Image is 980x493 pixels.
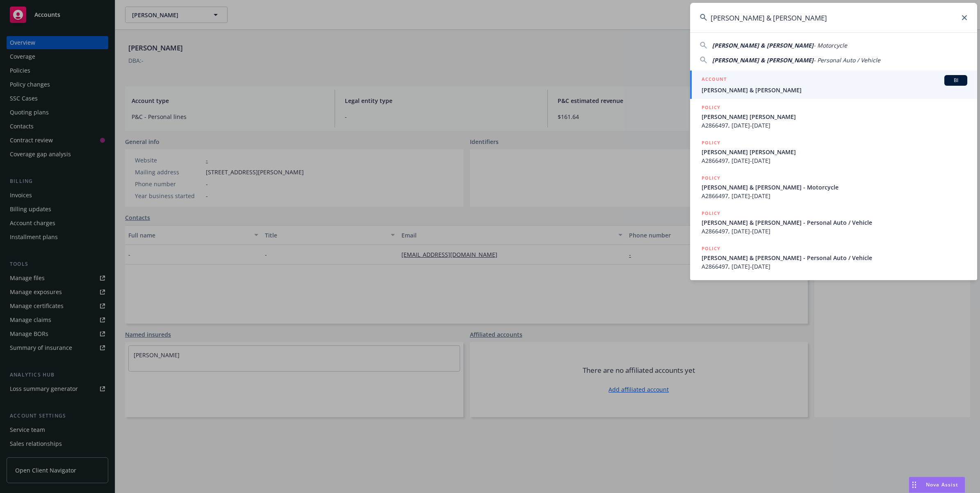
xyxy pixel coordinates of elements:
span: [PERSON_NAME] [PERSON_NAME] [702,112,967,121]
a: POLICY[PERSON_NAME] & [PERSON_NAME] - MotorcycleA2866497, [DATE]-[DATE] [690,169,977,205]
span: BI [948,77,964,84]
span: [PERSON_NAME] & [PERSON_NAME] - Personal Auto / Vehicle [702,253,967,262]
span: [PERSON_NAME] [PERSON_NAME] [702,148,967,156]
span: - Motorcycle [814,41,847,49]
span: [PERSON_NAME] & [PERSON_NAME] [712,41,814,49]
h5: POLICY [702,209,720,217]
span: A2866497, [DATE]-[DATE] [702,156,967,165]
span: Nova Assist [926,481,958,488]
span: - Personal Auto / Vehicle [814,56,880,64]
a: POLICY[PERSON_NAME] [PERSON_NAME]A2866497, [DATE]-[DATE] [690,99,977,134]
span: [PERSON_NAME] & [PERSON_NAME] [712,56,814,64]
h5: POLICY [702,244,720,253]
span: [PERSON_NAME] & [PERSON_NAME] - Motorcycle [702,183,967,192]
h5: POLICY [702,103,720,112]
input: Search... [690,3,977,32]
div: Drag to move [909,477,919,493]
span: [PERSON_NAME] & [PERSON_NAME] - Personal Auto / Vehicle [702,218,967,227]
h5: POLICY [702,139,720,147]
span: A2866497, [DATE]-[DATE] [702,121,967,130]
a: POLICY[PERSON_NAME] [PERSON_NAME]A2866497, [DATE]-[DATE] [690,134,977,169]
span: [PERSON_NAME] & [PERSON_NAME] [702,86,967,94]
span: A2866497, [DATE]-[DATE] [702,227,967,235]
a: POLICY[PERSON_NAME] & [PERSON_NAME] - Personal Auto / VehicleA2866497, [DATE]-[DATE] [690,205,977,240]
a: POLICY[PERSON_NAME] & [PERSON_NAME] - Personal Auto / VehicleA2866497, [DATE]-[DATE] [690,240,977,275]
h5: ACCOUNT [702,75,727,85]
a: ACCOUNTBI[PERSON_NAME] & [PERSON_NAME] [690,71,977,99]
span: A2866497, [DATE]-[DATE] [702,192,967,200]
span: A2866497, [DATE]-[DATE] [702,262,967,271]
h5: POLICY [702,174,720,182]
button: Nova Assist [909,477,965,493]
